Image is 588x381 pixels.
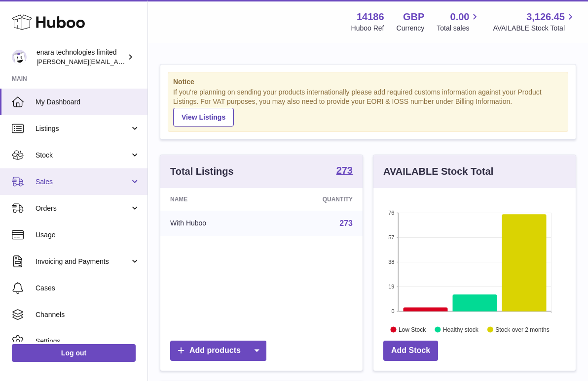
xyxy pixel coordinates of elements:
[399,326,426,333] text: Low Stock
[37,58,198,65] span: [PERSON_NAME][EMAIL_ADDRESS][DOMAIN_NAME]
[397,24,425,33] div: Currency
[36,230,140,240] span: Usage
[36,124,130,133] span: Listings
[36,337,140,346] span: Settings
[388,234,394,240] text: 57
[267,188,363,211] th: Quantity
[437,24,480,33] span: Total sales
[170,165,234,178] h3: Total Listings
[12,344,136,362] a: Log out
[437,10,480,33] a: 0.00 Total sales
[383,165,493,178] h3: AVAILABLE Stock Total
[36,284,140,293] span: Cases
[12,50,27,64] img: Dee@enara.co
[388,210,394,216] text: 76
[173,108,234,127] a: View Listings
[388,284,394,289] text: 19
[160,211,267,236] td: With Huboo
[36,177,130,187] span: Sales
[526,10,565,24] span: 3,126.45
[493,10,576,33] a: 3,126.45 AVAILABLE Stock Total
[36,151,130,160] span: Stock
[495,326,549,333] text: Stock over 2 months
[37,48,125,66] div: enara technologies limited
[173,88,563,126] div: If you're planning on sending your products internationally please add required customs informati...
[36,97,140,107] span: My Dashboard
[443,326,479,333] text: Healthy stock
[351,24,384,33] div: Huboo Ref
[339,219,353,227] a: 273
[336,165,353,177] a: 273
[391,308,394,314] text: 0
[36,310,140,319] span: Channels
[160,188,267,211] th: Name
[357,10,384,24] strong: 14186
[170,341,266,361] a: Add products
[36,257,130,266] span: Invoicing and Payments
[36,204,130,213] span: Orders
[383,341,438,361] a: Add Stock
[388,259,394,265] text: 38
[403,10,424,24] strong: GBP
[336,165,353,175] strong: 273
[493,24,576,33] span: AVAILABLE Stock Total
[450,10,470,24] span: 0.00
[173,77,563,87] strong: Notice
